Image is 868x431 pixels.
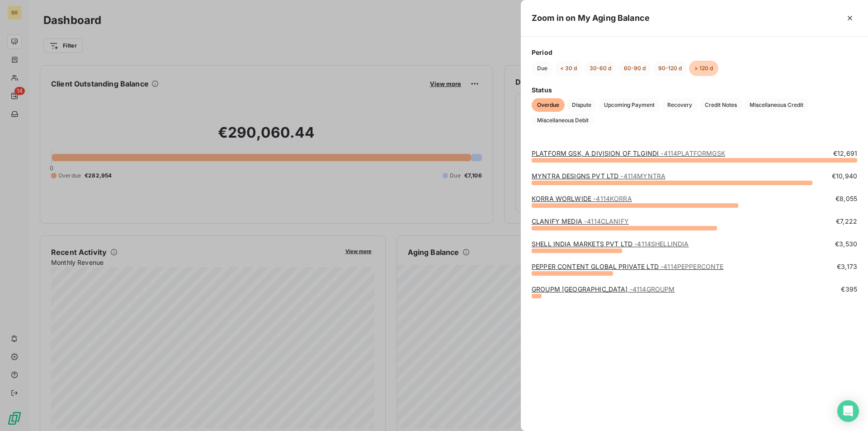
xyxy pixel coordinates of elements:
[532,285,675,293] a: GROUPM [GEOGRAPHIC_DATA]
[832,172,857,181] span: €10,940
[532,172,665,180] a: MYNTRA DESIGNS PVT LTD
[532,149,725,157] a: PLATFORM GSK, A DIVISION OF TLGINDI
[532,114,594,127] button: Miscellaneous Debit
[835,239,857,249] span: €3,530
[837,400,859,422] div: Open Intercom Messenger
[835,194,857,203] span: €8,055
[699,98,742,112] button: Credit Notes
[584,217,629,225] span: - 4114CLANIFY
[532,48,857,57] span: Period
[593,195,632,202] span: - 4114KORRA
[630,285,675,293] span: - 4114GROUPM
[532,240,689,248] a: SHELL INDIA MARKETS PVT LTD
[532,195,632,202] a: KORRA WORLWIDE
[662,98,698,112] button: Recovery
[841,285,857,294] span: €395
[532,217,629,225] a: CLANIFY MEDIA
[660,263,723,270] span: - 4114PEPPERCONTE
[532,98,565,112] button: Overdue
[532,263,724,270] a: PEPPER CONTENT GLOBAL PRIVATE LTD
[584,61,617,76] button: 30-60 d
[532,61,553,76] button: Due
[836,217,857,226] span: €7,222
[532,12,650,24] h5: Zoom in on My Aging Balance
[653,61,687,76] button: 90-120 d
[620,172,665,180] span: - 4114MYNTRA
[634,240,689,248] span: - 4114SHELLINDIA
[689,61,718,76] button: > 120 d
[566,98,597,112] button: Dispute
[532,85,857,95] span: Status
[555,61,582,76] button: < 30 d
[660,149,725,157] span: - 4114PLATFORMGSK
[599,98,660,112] button: Upcoming Payment
[837,262,857,271] span: €3,173
[833,149,857,158] span: €12,691
[744,98,809,112] button: Miscellaneous Credit
[618,61,651,76] button: 60-90 d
